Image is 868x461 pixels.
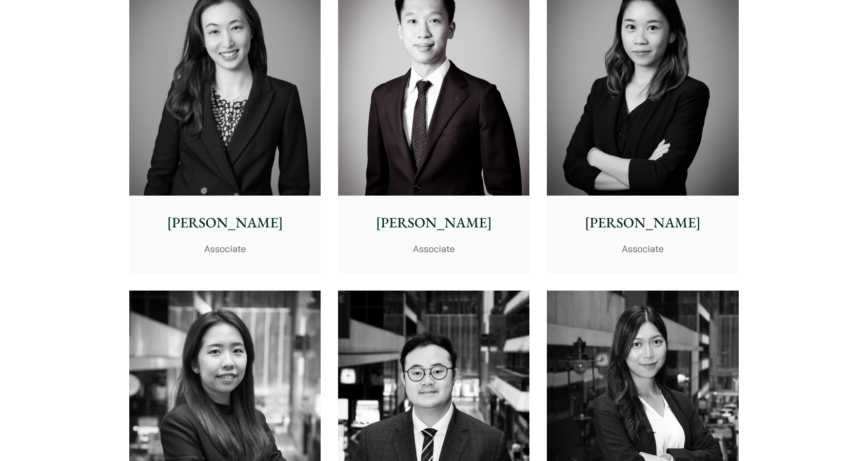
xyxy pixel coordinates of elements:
p: [PERSON_NAME] [137,212,312,234]
p: [PERSON_NAME] [346,212,521,234]
p: Associate [555,242,730,256]
p: Associate [346,242,521,256]
p: [PERSON_NAME] [555,212,730,234]
p: Associate [137,242,312,256]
